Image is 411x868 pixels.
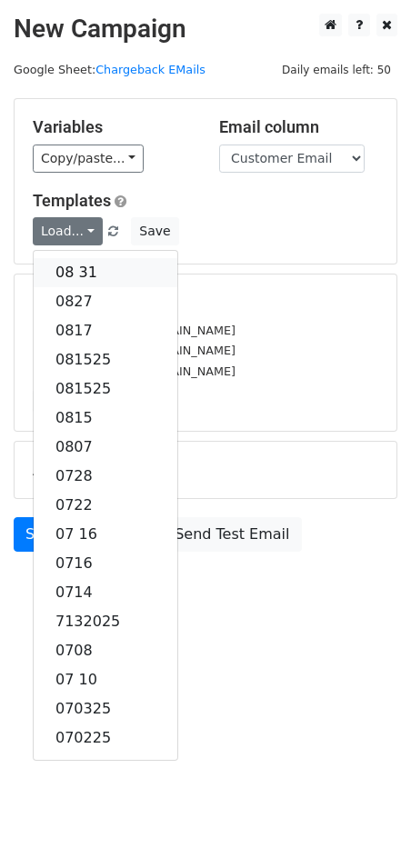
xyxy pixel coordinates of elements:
[34,433,177,462] a: 0807
[34,404,177,433] a: 0815
[14,63,205,76] small: Google Sheet:
[34,549,177,578] a: 0716
[34,578,177,607] a: 0714
[33,344,236,357] small: [EMAIL_ADDRESS][DOMAIN_NAME]
[34,520,177,549] a: 07 16
[34,287,177,316] a: 0827
[33,145,144,173] a: Copy/paste...
[163,517,301,552] a: Send Test Email
[33,324,236,337] small: [EMAIL_ADDRESS][DOMAIN_NAME]
[33,117,192,137] h5: Variables
[34,462,177,491] a: 0728
[34,374,177,404] a: 081525
[33,293,378,313] h5: 10 Recipients
[276,60,397,80] span: Daily emails left: 50
[95,63,205,76] a: Chargeback EMails
[14,14,397,45] h2: New Campaign
[33,217,103,245] a: Load...
[34,258,177,287] a: 08 31
[131,217,178,245] button: Save
[33,364,236,378] small: [EMAIL_ADDRESS][DOMAIN_NAME]
[320,781,411,868] iframe: Chat Widget
[34,636,177,665] a: 0708
[34,316,177,345] a: 0817
[34,607,177,636] a: 7132025
[33,191,111,210] a: Templates
[34,694,177,723] a: 070325
[14,517,74,552] a: Send
[276,63,397,76] a: Daily emails left: 50
[33,460,378,480] h5: Advanced
[34,723,177,753] a: 070225
[34,345,177,374] a: 081525
[34,491,177,520] a: 0722
[34,665,177,694] a: 07 10
[219,117,378,137] h5: Email column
